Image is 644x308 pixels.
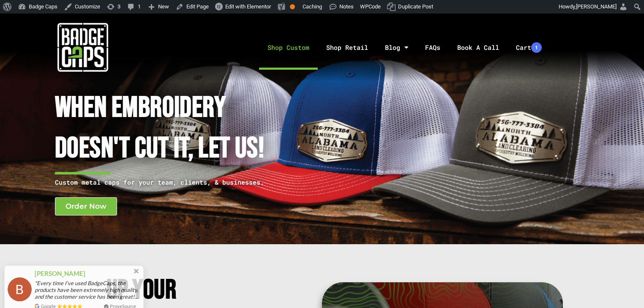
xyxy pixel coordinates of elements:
a: Shop Retail [318,25,377,70]
span: Google [41,293,56,300]
a: ProveSource [110,293,136,300]
a: FAQs [417,25,449,70]
img: badgecaps white logo with green acccent [57,22,108,73]
nav: Menu [165,25,644,70]
img: provesource review source [35,294,39,299]
span: Edit with Elementor [225,3,271,10]
a: Cart1 [508,25,550,70]
a: Book A Call [449,25,508,70]
a: Shop Custom [259,25,318,70]
a: Blog [377,25,417,70]
span: [PERSON_NAME] [35,259,85,269]
div: OK [290,4,295,9]
span: Order Now [65,203,106,210]
h1: When Embroidery Doesn't cut it, Let Us! [55,88,286,169]
a: Order Now [55,197,117,215]
iframe: Chat Widget [602,267,644,308]
img: provesource social proof notification image [8,268,32,292]
span: [PERSON_NAME] [576,3,617,10]
span: "Every time I've used BadgeCaps, the products have been extremely high quality, and the customer ... [35,270,140,291]
p: Custom metal caps for your team, clients, & businesses. [55,177,286,188]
